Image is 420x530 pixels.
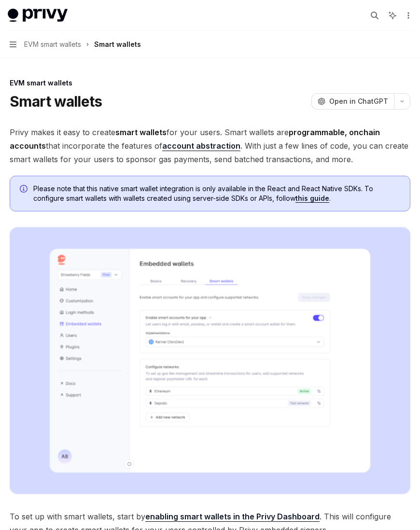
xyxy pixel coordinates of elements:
[145,512,320,522] a: enabling smart wallets in the Privy Dashboard
[10,93,102,110] h1: Smart wallets
[295,194,329,203] a: this guide
[10,78,410,88] div: EVM smart wallets
[8,9,68,22] img: light logo
[162,141,240,151] a: account abstraction
[94,39,141,50] div: Smart wallets
[311,93,394,110] button: Open in ChatGPT
[329,97,388,106] span: Open in ChatGPT
[24,39,81,50] span: EVM smart wallets
[33,184,400,203] span: Please note that this native smart wallet integration is only available in the React and React Na...
[115,127,167,137] strong: smart wallets
[10,126,410,166] span: Privy makes it easy to create for your users. Smart wallets are that incorporate the features of ...
[10,227,410,494] img: Sample enable smart wallets
[20,185,29,195] svg: Info
[403,9,412,22] button: More actions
